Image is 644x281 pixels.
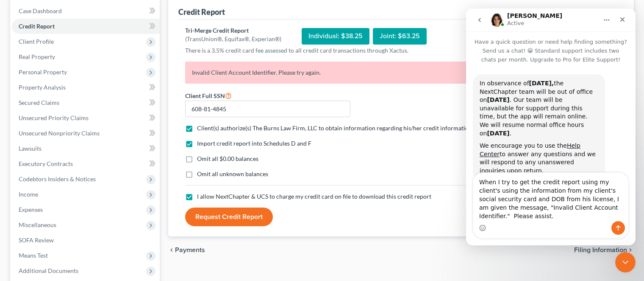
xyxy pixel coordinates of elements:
[185,35,281,43] div: (TransUnion®, Equifax®, Experian®)
[197,140,311,147] span: Import credit report into Schedules D and F
[185,92,225,99] span: Client Full SSN
[373,28,427,45] div: Joint: $63.25
[12,156,160,171] a: Executory Contracts
[12,126,160,141] a: Unsecured Nonpriority Claims
[197,170,268,177] span: Omit all unknown balances
[19,206,43,213] span: Expenses
[19,68,67,76] span: Personal Property
[627,247,634,253] i: chevron_right
[19,114,89,121] span: Unsecured Priority Claims
[185,208,273,226] button: Request Credit Report
[19,22,55,30] span: Credit Report
[185,46,524,55] p: There is a 3.5% credit card fee assessed to all credit card transactions through Xactus.
[19,175,96,183] span: Codebtors Insiders & Notices
[574,247,627,253] span: Filing Information
[19,145,42,152] span: Lawsuits
[12,80,160,95] a: Property Analysis
[185,62,524,84] p: Invalid Client Account Identifier. Please try again.
[175,247,205,253] span: Payments
[12,110,160,126] a: Unsecured Priority Claims
[168,247,175,253] i: chevron_left
[19,236,54,244] span: SOFA Review
[19,252,48,259] span: Means Test
[19,99,59,106] span: Secured Claims
[19,53,55,60] span: Real Property
[185,26,281,35] div: Tri-Merge Credit Report
[302,28,369,45] div: Individual: $38.25
[19,267,78,274] span: Additional Documents
[19,129,100,137] span: Unsecured Nonpriority Claims
[197,193,431,200] span: I allow NextChapter & UCS to charge my credit card on file to download this credit report
[615,252,636,273] iframe: Intercom live chat
[19,38,54,45] span: Client Profile
[12,3,160,19] a: Case Dashboard
[197,155,258,162] span: Omit all $0.00 balances
[197,124,473,132] span: Client(s) authorize(s) The Burns Law Firm, LLC to obtain information regarding his/her credit inf...
[12,141,160,156] a: Lawsuits
[12,19,160,34] a: Credit Report
[185,101,350,118] input: XXX-XX-XXXX
[19,191,38,198] span: Income
[19,221,56,228] span: Miscellaneous
[12,95,160,110] a: Secured Claims
[168,247,205,253] button: chevron_left Payments
[19,160,73,167] span: Executory Contracts
[466,8,636,245] iframe: Intercom live chat
[178,7,225,17] div: Credit Report
[12,233,160,248] a: SOFA Review
[19,7,62,14] span: Case Dashboard
[574,247,634,253] button: Filing Information chevron_right
[19,84,66,91] span: Property Analysis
